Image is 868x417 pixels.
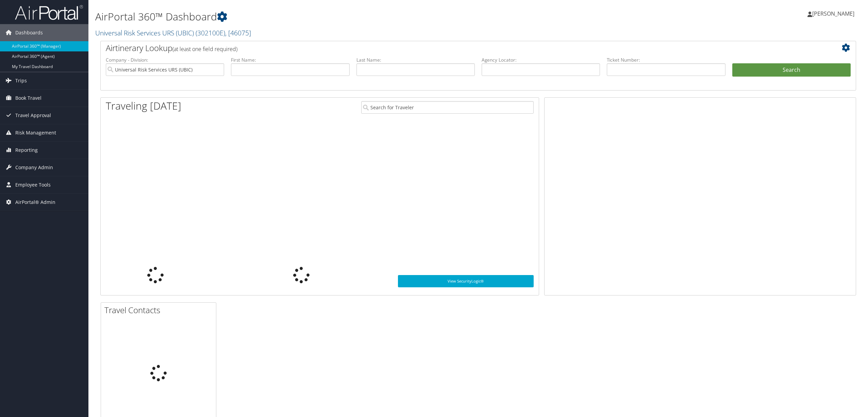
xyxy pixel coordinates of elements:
span: (at least one field required) [172,45,237,53]
img: airportal-logo.png [15,4,83,20]
a: Universal Risk Services URS (UBIC) [95,28,251,37]
h2: Airtinerary Lookup [106,42,788,54]
h1: AirPortal 360™ Dashboard [95,10,606,24]
label: First Name: [231,57,349,63]
span: ( 302100E ) [196,28,225,37]
label: Last Name: [356,57,475,63]
span: Trips [15,72,27,89]
a: View SecurityLogic® [398,275,534,287]
h2: Travel Contacts [104,304,216,316]
input: Search for Traveler [361,101,534,114]
h1: Traveling [DATE] [106,99,181,113]
a: [PERSON_NAME] [807,3,861,24]
span: AirPortal® Admin [15,194,55,211]
button: Search [732,63,851,77]
span: , [ 46075 ] [225,28,251,37]
label: Agency Locator: [482,57,600,63]
label: Company - Division: [106,57,224,63]
span: Company Admin [15,159,53,176]
span: Risk Management [15,124,56,141]
span: Dashboards [15,24,43,41]
span: Travel Approval [15,107,51,124]
span: [PERSON_NAME] [812,10,854,17]
label: Ticket Number: [607,57,725,63]
span: Reporting [15,142,38,159]
span: Employee Tools [15,176,51,193]
span: Book Travel [15,90,41,107]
